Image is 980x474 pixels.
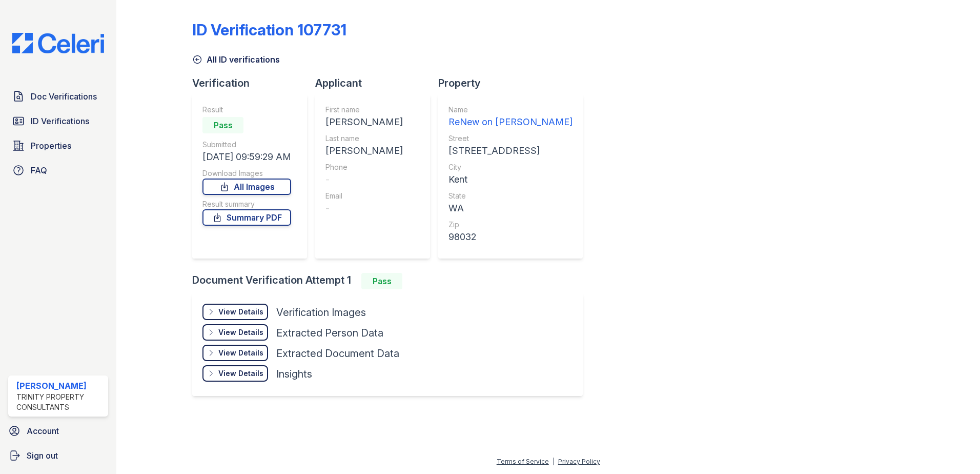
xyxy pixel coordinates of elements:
[8,86,108,107] a: Doc Verifications
[8,111,108,131] a: ID Verifications
[16,380,104,392] div: [PERSON_NAME]
[31,115,89,127] span: ID Verifications
[325,172,403,187] div: -
[8,160,108,181] a: FAQ
[325,201,403,215] div: -
[325,162,403,172] div: Phone
[202,117,243,133] div: Pass
[8,135,108,156] a: Properties
[218,348,263,358] div: View Details
[218,368,263,379] div: View Details
[27,425,59,437] span: Account
[31,140,71,152] span: Properties
[192,53,280,66] a: All ID verifications
[448,220,573,230] div: Zip
[276,367,312,381] div: Insights
[325,133,403,144] div: Last name
[448,191,573,201] div: State
[448,162,573,172] div: City
[448,172,573,187] div: Kent
[558,458,600,465] a: Privacy Policy
[202,150,291,164] div: [DATE] 09:59:29 AM
[202,140,291,150] div: Submitted
[202,105,291,115] div: Result
[276,326,383,340] div: Extracted Person Data
[448,105,573,115] div: Name
[202,179,291,195] a: All Images
[361,273,402,289] div: Pass
[31,164,47,176] span: FAQ
[4,421,112,441] a: Account
[31,90,97,103] span: Doc Verifications
[202,168,291,179] div: Download Images
[276,305,366,320] div: Verification Images
[218,327,263,338] div: View Details
[448,230,573,244] div: 98032
[27,449,58,462] span: Sign out
[192,273,591,289] div: Document Verification Attempt 1
[192,76,315,90] div: Verification
[192,21,346,39] div: ID Verification 107731
[448,105,573,129] a: Name ReNew on [PERSON_NAME]
[325,105,403,115] div: First name
[16,392,104,412] div: Trinity Property Consultants
[448,133,573,144] div: Street
[325,115,403,129] div: [PERSON_NAME]
[448,144,573,158] div: [STREET_ADDRESS]
[448,201,573,215] div: WA
[202,199,291,209] div: Result summary
[315,76,438,90] div: Applicant
[4,33,112,53] img: CE_Logo_Blue-a8612792a0a2168367f1c8372b55b34899dd931a85d93a1a3d3e32e68fde9ad4.png
[218,307,263,317] div: View Details
[325,191,403,201] div: Email
[553,458,555,465] div: |
[325,144,403,158] div: [PERSON_NAME]
[202,209,291,226] a: Summary PDF
[438,76,591,90] div: Property
[448,115,573,129] div: ReNew on [PERSON_NAME]
[497,458,549,465] a: Terms of Service
[276,346,399,361] div: Extracted Document Data
[4,445,112,466] a: Sign out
